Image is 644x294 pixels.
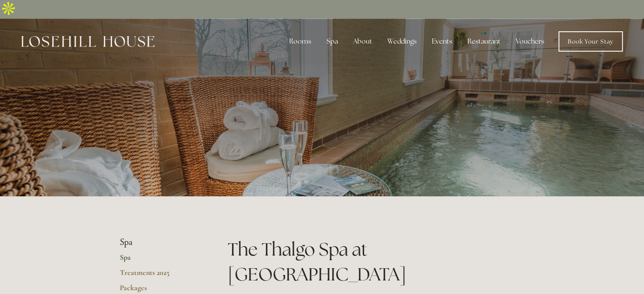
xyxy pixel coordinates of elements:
a: Book Your Stay [558,31,623,52]
div: Weddings [381,33,423,50]
a: Treatments 2025 [120,268,201,283]
h1: The Thalgo Spa at [GEOGRAPHIC_DATA] [228,237,525,287]
li: Spa [120,237,201,248]
div: About [346,33,379,50]
a: Vouchers [509,33,551,50]
div: Events [425,33,459,50]
div: Rooms [282,33,318,50]
img: Losehill House [21,36,155,47]
div: Spa [320,33,345,50]
div: Restaurant [461,33,507,50]
a: Spa [120,253,201,268]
